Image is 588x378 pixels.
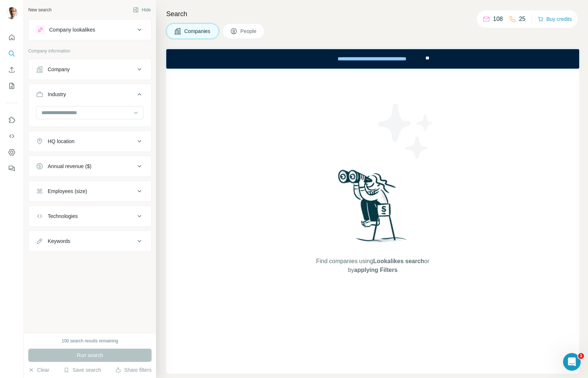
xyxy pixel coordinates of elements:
button: Use Surfe on LinkedIn [6,113,18,127]
span: People [240,28,257,35]
span: applying Filters [354,267,398,273]
p: 108 [493,15,503,23]
button: Technologies [29,207,151,225]
button: Share filters [115,366,152,374]
button: Enrich CSV [6,63,18,76]
button: HQ location [29,132,151,150]
button: Company [29,61,151,78]
p: 25 [519,15,526,23]
div: 100 search results remaining [62,338,118,344]
iframe: Intercom live chat [563,353,581,371]
button: Save search [63,366,101,374]
button: Company lookalikes [29,21,151,39]
span: Companies [184,28,211,35]
button: Dashboard [6,146,18,159]
button: Quick start [6,31,18,44]
span: Find companies using or by [314,257,431,275]
button: My lists [6,79,18,92]
img: Surfe Illustration - Woman searching with binoculars [335,168,411,250]
span: Lookalikes search [373,258,424,264]
button: Buy credits [538,14,572,24]
button: Employees (size) [29,182,151,200]
div: Employees (size) [48,188,87,195]
button: Feedback [6,162,18,175]
button: Keywords [29,232,151,250]
div: Annual revenue ($) [48,163,91,170]
div: Technologies [48,212,78,220]
div: Company lookalikes [49,26,95,33]
div: Company [48,66,70,73]
div: HQ location [48,138,75,145]
button: Clear [28,366,49,374]
img: Avatar [6,7,18,19]
button: Hide [128,4,156,15]
span: 1 [578,353,584,359]
button: Industry [29,86,151,106]
button: Search [6,47,18,60]
iframe: Banner [166,49,579,69]
h4: Search [166,9,579,19]
div: Keywords [48,237,70,245]
div: Industry [48,91,66,98]
button: Use Surfe API [6,130,18,143]
div: New search [28,7,51,13]
img: Surfe Illustration - Stars [373,98,439,164]
button: Annual revenue ($) [29,157,151,175]
p: Company information [28,48,152,54]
